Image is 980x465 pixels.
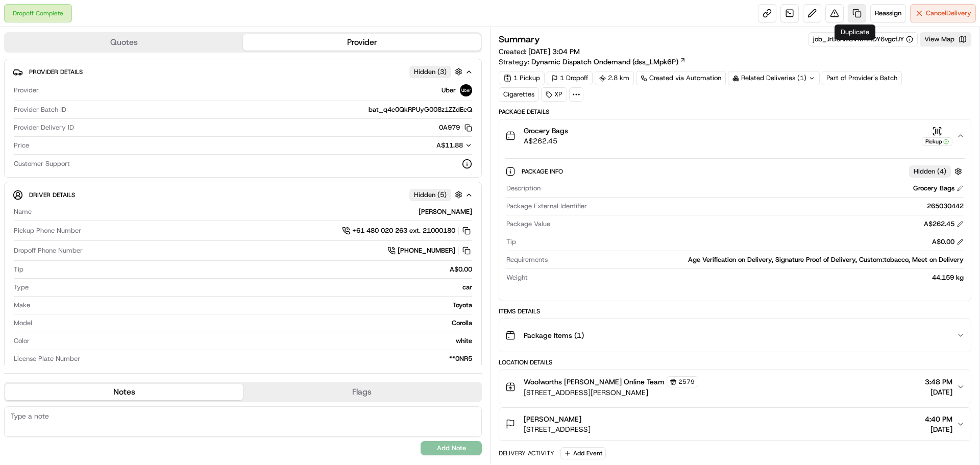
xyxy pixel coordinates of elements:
a: 💻API Documentation [82,144,168,162]
div: Corolla [36,319,472,328]
div: Toyota [34,301,472,310]
span: [PHONE_NUMBER] [398,246,455,255]
span: Pickup Phone Number [14,226,81,235]
span: Name [14,207,32,216]
span: Provider Delivery ID [14,123,74,132]
div: Pickup [922,137,952,146]
img: uber-new-logo.jpeg [460,84,472,96]
span: bat_q4e0QkRPUyG008z1ZZdEeQ [369,105,472,114]
h3: Summary [499,35,540,44]
a: Dynamic Dispatch Ondemand (dss_LMpk6P) [531,57,686,67]
span: 3:48 PM [925,377,952,387]
button: Start new chat [174,101,186,113]
span: Hidden ( 3 ) [414,67,447,77]
div: We're available if you need us! [35,108,129,116]
span: Driver Details [29,191,75,199]
button: View Map [920,32,971,46]
button: Provider [243,34,481,51]
div: [PERSON_NAME] [36,207,472,216]
span: Reassign [875,9,901,18]
span: Weight [506,273,528,282]
button: Reassign [870,4,906,22]
div: job_JrB5hni3VKrKKDY6vgcfJY [813,35,913,44]
a: 📗Knowledge Base [6,144,82,162]
span: [DATE] [925,387,952,397]
span: [PERSON_NAME] [524,414,581,424]
button: Grocery BagsA$262.45Pickup [499,119,971,152]
div: Package Details [499,108,971,116]
span: Description [506,184,541,193]
span: Woolworths [PERSON_NAME] Online Team [524,377,665,387]
div: 265030442 [591,202,964,211]
a: Created via Automation [636,71,726,85]
a: Powered byPylon [72,173,124,181]
p: Welcome 👋 [10,41,186,57]
span: Dropoff Phone Number [14,246,83,255]
span: +61 480 020 263 ext. 21000180 [352,226,455,235]
div: Related Deliveries (1) [728,71,820,85]
div: Grocery BagsA$262.45Pickup [499,152,971,301]
div: Delivery Activity [499,449,554,457]
button: 0A979 [439,123,472,132]
span: Price [14,141,29,150]
span: Type [14,283,29,292]
div: Items Details [499,307,971,315]
div: 📗 [10,149,18,157]
div: Cigarettes [499,87,539,102]
span: 4:40 PM [925,414,952,424]
img: Nash [10,10,31,31]
span: Package External Identifier [506,202,587,211]
div: Strategy: [499,57,686,67]
span: Package Value [506,219,550,229]
button: Woolworths [PERSON_NAME] Online Team2579[STREET_ADDRESS][PERSON_NAME]3:48 PM[DATE] [499,370,971,404]
span: Customer Support [14,159,70,168]
span: Provider [14,86,39,95]
span: Requirements [506,255,548,264]
span: [DATE] 3:04 PM [528,47,580,56]
div: Start new chat [35,97,167,108]
button: Package Items (1) [499,319,971,352]
div: XP [541,87,567,102]
button: [PERSON_NAME][STREET_ADDRESS]4:40 PM[DATE] [499,408,971,440]
span: [DATE] [925,424,952,434]
span: Color [14,336,30,346]
div: Duplicate [835,25,875,40]
span: 2579 [678,378,695,386]
input: Clear [27,66,168,77]
div: A$0.00 [28,265,472,274]
span: [STREET_ADDRESS][PERSON_NAME] [524,387,698,398]
span: A$11.88 [436,141,463,150]
span: Package Items ( 1 ) [524,330,584,340]
button: Hidden (4) [909,165,965,178]
div: 1 Pickup [499,71,545,85]
button: Notes [5,384,243,400]
button: Add Event [560,447,606,459]
div: A$262.45 [924,219,964,229]
div: 2.8 km [595,71,634,85]
div: 44.159 kg [532,273,964,282]
span: Package Info [522,167,565,176]
a: +61 480 020 263 ext. 21000180 [342,225,472,236]
span: Make [14,301,30,310]
button: Hidden (5) [409,188,465,201]
button: Pickup [922,126,952,146]
span: Hidden ( 4 ) [914,167,946,176]
span: API Documentation [96,148,164,158]
button: Hidden (3) [409,65,465,78]
span: Cancel Delivery [926,9,971,18]
span: Created: [499,46,580,57]
span: A$262.45 [524,136,568,146]
span: Dynamic Dispatch Ondemand (dss_LMpk6P) [531,57,678,67]
span: Tip [506,237,516,247]
span: License Plate Number [14,354,80,363]
div: car [33,283,472,292]
img: 1736555255976-a54dd68f-1ca7-489b-9aae-adbdc363a1c4 [10,97,29,116]
button: CancelDelivery [910,4,976,22]
button: Driver DetailsHidden (5) [13,186,473,203]
a: [PHONE_NUMBER] [387,245,472,256]
span: [STREET_ADDRESS] [524,424,591,434]
span: Uber [442,86,456,95]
